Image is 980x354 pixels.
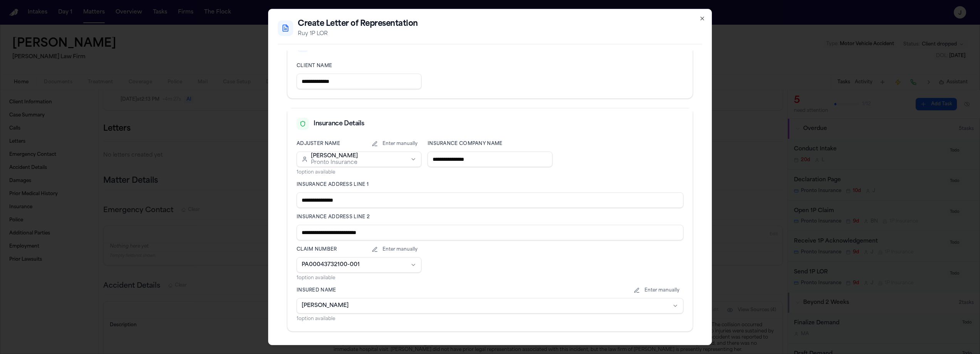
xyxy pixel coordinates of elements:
[297,214,683,220] label: Insurance Address Line 2
[298,30,418,38] p: Ruy 1P LOR
[297,63,421,69] label: client name
[368,246,421,253] button: Enter manually
[297,287,683,293] label: Insured Name
[298,19,418,29] h2: Create Letter of Representation
[297,246,421,253] label: Claim Number
[297,141,421,147] label: Adjuster Name
[297,275,421,281] p: 1 option available
[368,141,421,147] button: Enter manually
[297,182,683,188] label: Insurance Address Line 1
[428,141,552,147] label: Insurance Company Name
[297,169,421,175] p: 1 option available
[314,119,683,128] div: Insurance Details
[630,287,683,293] button: Enter manually
[297,316,683,322] p: 1 option available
